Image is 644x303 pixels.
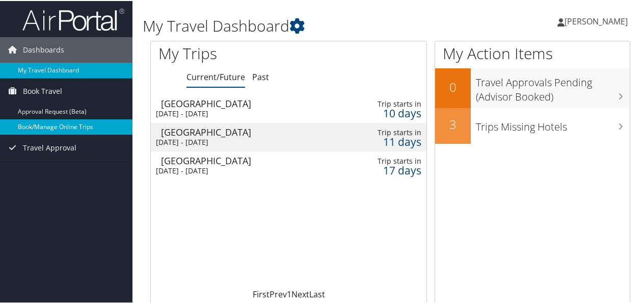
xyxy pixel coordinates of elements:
div: Trip starts in [364,127,421,136]
span: Dashboards [23,36,64,62]
a: Past [252,70,269,82]
div: [GEOGRAPHIC_DATA] [161,155,333,164]
h1: My Trips [158,42,304,63]
h3: Trips Missing Hotels [476,114,630,133]
span: [PERSON_NAME] [565,15,628,26]
div: [GEOGRAPHIC_DATA] [161,98,333,107]
a: Current/Future [186,70,245,82]
a: First [253,288,270,299]
img: airportal-logo.png [22,7,124,31]
h3: Travel Approvals Pending (Advisor Booked) [476,69,630,103]
a: 1 [287,288,291,299]
span: Book Travel [23,78,62,103]
div: 17 days [364,165,421,174]
div: 11 days [364,136,421,145]
h1: My Travel Dashboard [143,14,473,36]
div: [DATE] - [DATE] [156,137,328,146]
a: 3Trips Missing Hotels [435,107,630,143]
div: [GEOGRAPHIC_DATA] [161,127,333,136]
a: [PERSON_NAME] [557,5,638,36]
div: [DATE] - [DATE] [156,165,328,174]
h2: 3 [435,115,471,132]
a: Next [291,288,309,299]
div: 10 days [364,108,421,117]
a: 0Travel Approvals Pending (Advisor Booked) [435,67,630,107]
div: Trip starts in [364,156,421,165]
div: Trip starts in [364,98,421,108]
span: Travel Approval [23,134,76,160]
div: [DATE] - [DATE] [156,108,328,117]
a: Last [309,288,325,299]
h2: 0 [435,78,471,95]
h1: My Action Items [435,42,630,63]
a: Prev [270,288,287,299]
